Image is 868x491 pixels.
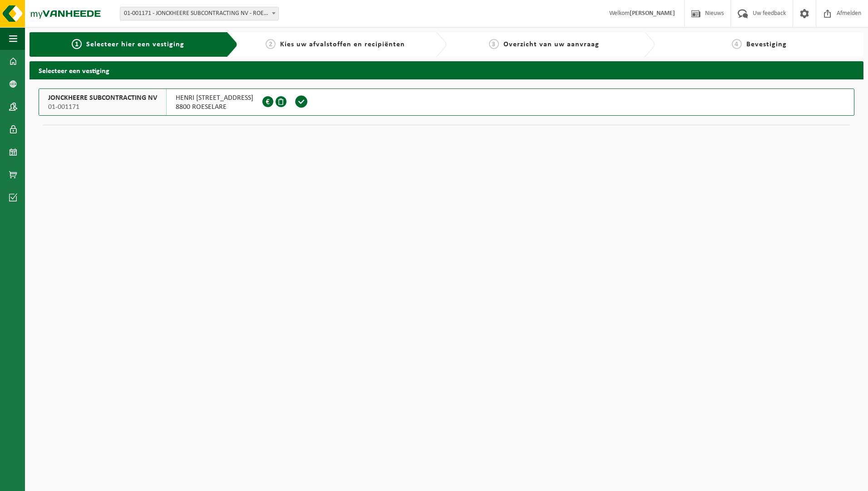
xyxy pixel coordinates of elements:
[489,39,499,49] span: 3
[280,41,405,48] span: Kies uw afvalstoffen en recipiënten
[503,41,599,48] span: Overzicht van uw aanvraag
[630,10,675,17] strong: [PERSON_NAME]
[746,41,787,48] span: Bevestiging
[120,7,278,20] span: 01-001171 - JONCKHEERE SUBCONTRACTING NV - ROESELARE
[39,88,854,116] button: JONCKHEERE SUBCONTRACTING NV 01-001171 HENRI [STREET_ADDRESS]8800 ROESELARE
[48,103,157,112] span: 01-001171
[48,93,157,103] span: JONCKHEERE SUBCONTRACTING NV
[266,39,276,49] span: 2
[86,41,184,48] span: Selecteer hier een vestiging
[176,103,253,112] span: 8800 ROESELARE
[120,7,279,20] span: 01-001171 - JONCKHEERE SUBCONTRACTING NV - ROESELARE
[732,39,742,49] span: 4
[30,61,863,79] h2: Selecteer een vestiging
[176,93,253,103] span: HENRI [STREET_ADDRESS]
[72,39,82,49] span: 1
